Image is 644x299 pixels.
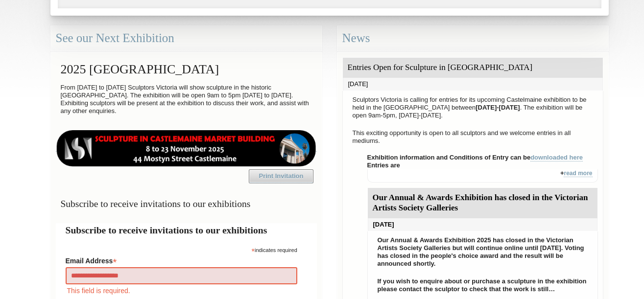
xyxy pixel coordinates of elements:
[348,127,598,147] p: This exciting opportunity is open to all sculptors and we welcome entries in all mediums.
[368,188,597,218] div: Our Annual & Awards Exhibition has closed in the Victorian Artists Society Galleries
[530,154,583,161] a: downloaded here
[343,58,603,78] div: Entries Open for Sculpture in [GEOGRAPHIC_DATA]
[56,194,317,213] h3: Subscribe to receive invitations to our exhibitions
[368,218,597,231] div: [DATE]
[249,169,313,183] a: Print Invitation
[367,169,598,183] div: +
[348,93,598,122] p: Sculptors Victoria is calling for entries for its upcoming Castelmaine exhibition to be held in t...
[56,57,317,81] h2: 2025 [GEOGRAPHIC_DATA]
[56,130,317,166] img: castlemaine-ldrbd25v2.png
[66,285,297,296] div: This field is required.
[337,25,609,51] div: News
[367,154,583,161] strong: Exhibition information and Conditions of Entry can be
[50,25,322,51] div: See our Next Exhibition
[373,275,593,296] p: If you wish to enquire about or purchase a sculpture in the exhibition please contact the sculpto...
[66,254,297,266] label: Email Address
[373,234,593,270] p: Our Annual & Awards Exhibition 2025 has closed in the Victorian Artists Society Galleries but wil...
[343,78,603,91] div: [DATE]
[66,245,297,254] div: indicates required
[476,104,520,111] strong: [DATE]-[DATE]
[564,170,592,177] a: read more
[56,81,317,117] p: From [DATE] to [DATE] Sculptors Victoria will show sculpture in the historic [GEOGRAPHIC_DATA]. T...
[66,223,307,237] h2: Subscribe to receive invitations to our exhibitions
